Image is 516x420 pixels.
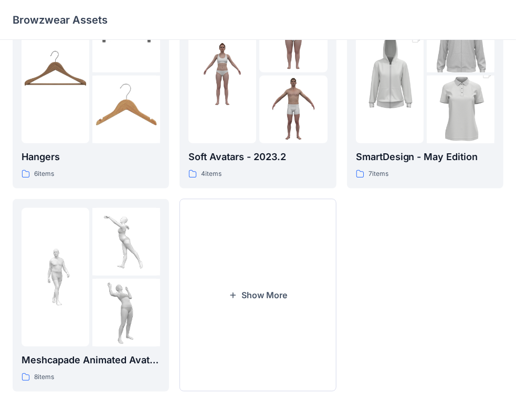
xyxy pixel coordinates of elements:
button: Show More [180,199,336,392]
img: folder 3 [92,76,160,143]
img: folder 2 [92,208,160,276]
p: 8 items [34,372,54,383]
img: folder 1 [356,23,424,125]
p: 4 items [201,169,222,180]
a: folder 1folder 2folder 3Meshcapade Animated Avatars8items [13,199,169,392]
p: 6 items [34,169,54,180]
p: Hangers [22,150,160,164]
p: Soft Avatars - 2023.2 [188,150,327,164]
p: SmartDesign - May Edition [356,150,494,164]
img: folder 1 [22,40,89,108]
img: folder 3 [92,279,160,346]
p: Browzwear Assets [13,13,108,27]
p: 7 items [368,169,388,180]
img: folder 1 [22,243,89,311]
p: Meshcapade Animated Avatars [22,353,160,367]
img: folder 1 [188,40,256,108]
img: folder 3 [427,59,494,161]
img: folder 3 [259,76,327,143]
